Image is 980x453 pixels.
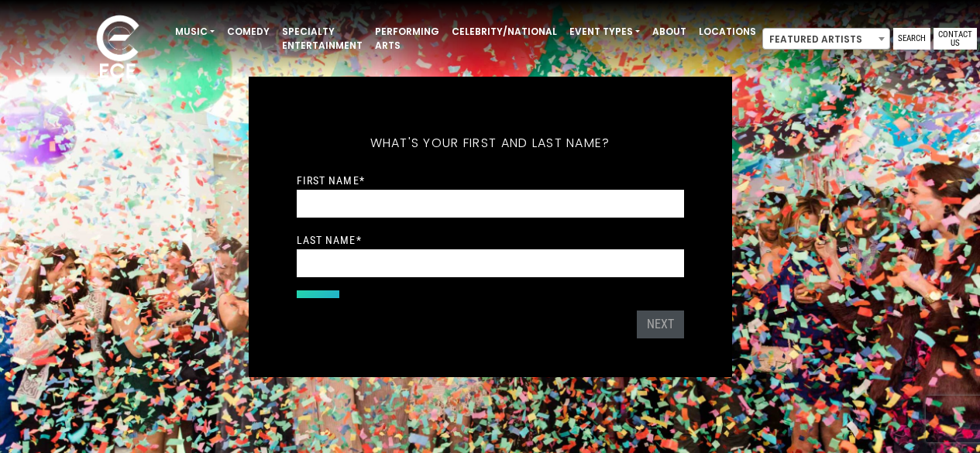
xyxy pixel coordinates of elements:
[762,28,890,50] span: Featured Artists
[893,28,930,50] a: Search
[79,11,156,86] img: ece_new_logo_whitev2-1.png
[297,173,365,187] label: First Name
[169,19,221,45] a: Music
[563,19,646,45] a: Event Types
[934,28,977,50] a: Contact Us
[445,19,563,45] a: Celebrity/National
[369,19,445,59] a: Performing Arts
[276,19,369,59] a: Specialty Entertainment
[763,29,889,50] span: Featured Artists
[693,19,762,45] a: Locations
[297,233,362,247] label: Last Name
[297,115,684,171] h5: What's your first and last name?
[221,19,276,45] a: Comedy
[646,19,693,45] a: About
